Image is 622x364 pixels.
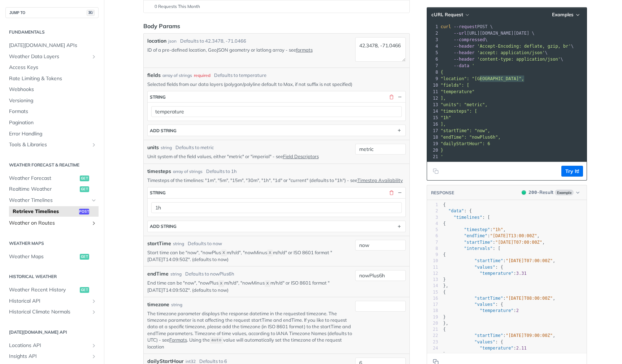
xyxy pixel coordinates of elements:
span: } [443,277,446,282]
button: Copy to clipboard [431,166,441,177]
div: 8 [427,69,439,75]
div: 10 [427,258,438,264]
span: : { [443,302,503,307]
span: : [ [443,215,490,220]
div: string [170,271,182,277]
div: 3 [427,36,439,43]
span: "timelines" [453,215,482,220]
div: 8 [427,246,438,252]
span: 2 [516,308,519,313]
a: Insights APIShow subpages for Insights API [5,351,99,362]
div: 5 [427,49,439,56]
a: Weather Mapsget [5,251,99,262]
span: "temperature" [480,271,514,276]
div: string [173,240,184,247]
span: }, [443,321,449,326]
div: Defaults to nowPlus6h [185,270,234,278]
div: 11 [427,88,439,95]
span: Rate Limiting & Tokens [9,75,97,82]
span: Weather Data Layers [9,53,89,60]
span: "timestep" [464,227,490,232]
div: json [168,38,177,44]
span: : { [443,265,503,270]
div: array of strings [173,168,203,175]
span: "temperature" [441,89,475,94]
p: The timezone parameter displays the response datetime in the requested timezone. The timezone par... [147,310,352,350]
span: "[DATE]T08:00:00Z" [506,296,553,301]
span: get [80,175,89,181]
span: Weather Recent History [9,286,78,294]
span: } [443,315,446,320]
span: --compressed [454,37,485,42]
span: : , [443,258,556,263]
span: \ [441,57,564,62]
button: ADD string [148,221,405,232]
span: { [441,70,443,75]
span: Tools & Libraries [9,141,89,148]
a: Versioning [5,95,99,106]
p: Start time can be "now", "nowPlus m/h/d", "nowMinus m/h/d" or ISO 8601 format "[DATE]T14:09:50Z".... [147,249,352,263]
button: Show subpages for Tools & Libraries [91,142,97,148]
span: "[DATE]T07:00:00Z" [495,240,542,245]
div: 12 [427,95,439,101]
span: "1h" [441,115,451,120]
div: 16 [427,295,438,302]
a: Tools & LibrariesShow subpages for Tools & Libraries [5,139,99,150]
div: 10 [427,82,439,88]
span: : [443,346,527,351]
a: Weather TimelinesHide subpages for Weather Timelines [5,195,99,206]
div: 7 [427,239,438,246]
div: string [171,302,182,308]
div: 1 [427,202,438,208]
h2: Historical Weather [5,273,99,280]
span: }, [443,283,449,288]
button: RESPONSE [431,189,454,196]
button: string [148,187,405,198]
span: "[DATE]T07:00:00Z" [506,258,553,263]
span: --url [454,31,467,36]
span: "data" [448,208,464,213]
span: "fields": [ [441,83,469,88]
span: 200 [529,190,537,195]
div: string [161,144,172,151]
div: 14 [427,108,439,114]
span: --header [454,57,475,62]
span: X [266,281,269,286]
span: : , [443,240,545,245]
div: 20 [427,320,438,326]
span: 200 [522,190,526,195]
span: : , [443,227,506,232]
div: 23 [427,339,438,345]
span: Example [555,190,574,195]
span: : { [443,339,503,344]
span: "intervals" [464,246,492,251]
button: string [148,91,405,102]
span: Weather Timelines [9,197,89,204]
span: X [269,251,271,256]
div: 2 [427,208,438,214]
span: "values" [474,302,495,307]
p: Unit system of the field values, either "metric" or "imperial" - see [147,153,352,160]
div: 6 [427,233,438,239]
span: Formats [9,108,97,115]
span: Weather Forecast [9,175,78,182]
span: ], [441,122,446,127]
span: \ [441,44,574,49]
div: Body Params [143,22,180,30]
button: Show subpages for Locations API [91,343,97,348]
div: ADD string [150,128,177,133]
div: 5 [427,227,438,233]
div: - Result [529,189,553,196]
label: endTime [147,270,169,278]
button: Show subpages for Historical API [91,298,97,304]
div: Defaults to 42.3478, -71.0466 [180,38,246,45]
div: 24 [427,345,438,351]
span: get [80,287,89,293]
div: 9 [427,252,438,258]
button: 200200-ResultExample [518,189,583,196]
span: Historical Climate Normals [9,308,89,316]
span: Retrieve Timelines [13,208,77,215]
div: string [150,94,166,100]
div: string [150,190,166,195]
label: timezone [147,301,169,308]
